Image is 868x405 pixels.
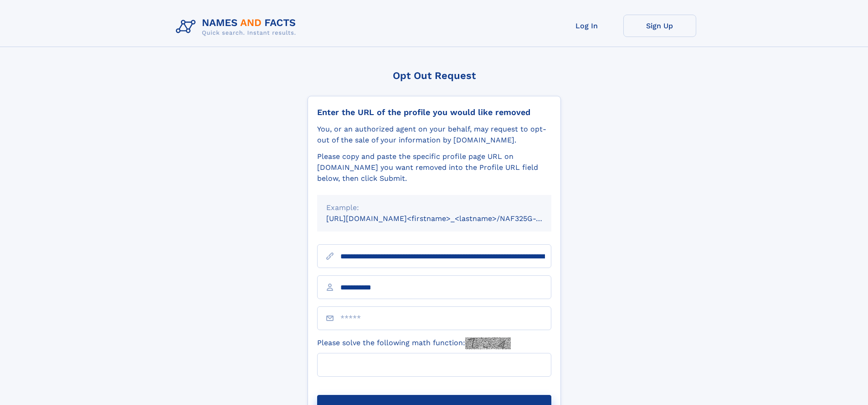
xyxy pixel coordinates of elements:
div: You, or an authorized agent on your behalf, may request to opt-out of the sale of your informatio... [317,124,551,146]
div: Example: [326,202,542,213]
a: Sign Up [623,15,696,37]
a: Log In [550,15,623,37]
div: Opt Out Request [308,70,561,81]
div: Enter the URL of the profile you would like removed [317,107,551,117]
small: [URL][DOMAIN_NAME]<firstname>_<lastname>/NAF325G-xxxxxxxx [326,214,569,223]
img: Logo Names and Facts [172,15,303,39]
div: Please copy and paste the specific profile page URL on [DOMAIN_NAME] you want removed into the Pr... [317,151,551,184]
label: Please solve the following math function: [317,337,511,349]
